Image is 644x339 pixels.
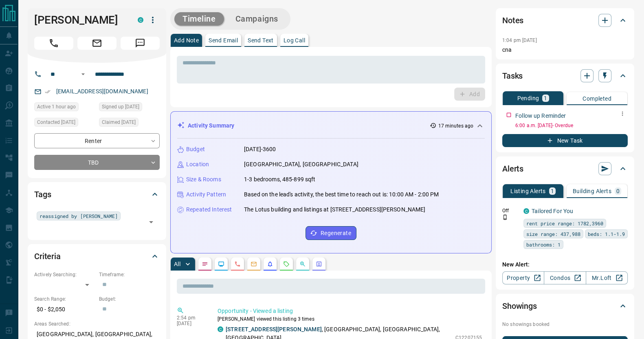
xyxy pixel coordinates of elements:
[510,188,546,194] p: Listing Alerts
[586,271,628,284] a: Mr.Loft
[77,37,116,50] span: Email
[502,69,523,82] h2: Tasks
[174,12,224,26] button: Timeline
[532,208,573,214] a: Tailored For You
[34,188,51,201] h2: Tags
[177,118,485,133] div: Activity Summary17 minutes ago
[244,190,439,199] p: Based on the lead's activity, the best time to reach out is: 10:00 AM - 2:00 PM
[244,175,315,184] p: 1-3 bedrooms, 485-899 sqft
[502,296,628,316] div: Showings
[244,160,358,169] p: [GEOGRAPHIC_DATA], [GEOGRAPHIC_DATA]
[177,321,205,326] p: [DATE]
[37,103,76,111] span: Active 1 hour ago
[248,37,274,43] p: Send Text
[544,95,547,101] p: 1
[102,103,139,111] span: Signed up [DATE]
[588,230,625,238] span: beds: 1.1-1.9
[502,37,537,43] p: 1:04 pm [DATE]
[99,271,160,278] p: Timeframe:
[515,122,628,129] p: 6:00 a.m. [DATE] - Overdue
[34,247,160,266] div: Criteria
[582,96,611,101] p: Completed
[251,261,257,267] svg: Emails
[34,250,61,263] h2: Criteria
[188,121,234,130] p: Activity Summary
[56,88,148,95] a: [EMAIL_ADDRESS][DOMAIN_NAME]
[502,159,628,178] div: Alerts
[102,118,136,126] span: Claimed [DATE]
[502,134,628,147] button: New Task
[299,261,306,267] svg: Opportunities
[34,320,160,328] p: Areas Searched:
[544,271,586,284] a: Condos
[34,271,95,278] p: Actively Searching:
[502,260,628,269] p: New Alert:
[226,326,322,332] a: [STREET_ADDRESS][PERSON_NAME]
[502,321,628,328] p: No showings booked
[186,175,221,184] p: Size & Rooms
[502,14,523,27] h2: Notes
[244,205,425,214] p: The Lotus building and listings at [STREET_ADDRESS][PERSON_NAME]
[209,37,238,43] p: Send Email
[502,11,628,30] div: Notes
[34,102,95,114] div: Fri Aug 15 2025
[502,46,628,54] p: cna
[121,37,160,50] span: Message
[515,112,566,120] p: Follow up Reminder
[218,315,482,323] p: [PERSON_NAME] viewed this listing 3 times
[502,271,544,284] a: Property
[244,145,276,154] p: [DATE]-3600
[186,205,232,214] p: Repeated Interest
[174,37,199,43] p: Add Note
[186,145,205,154] p: Budget
[218,261,224,267] svg: Lead Browsing Activity
[34,155,160,170] div: TBD
[502,66,628,86] div: Tasks
[99,102,160,114] div: Thu Feb 04 2021
[616,188,620,194] p: 0
[267,261,273,267] svg: Listing Alerts
[526,230,580,238] span: size range: 437,988
[502,299,537,313] h2: Showings
[99,118,160,129] div: Thu Jul 04 2024
[502,162,523,175] h2: Alerts
[284,37,305,43] p: Log Call
[186,160,209,169] p: Location
[186,190,226,199] p: Activity Pattern
[145,216,157,228] button: Open
[283,261,290,267] svg: Requests
[34,185,160,204] div: Tags
[316,261,322,267] svg: Agent Actions
[573,188,611,194] p: Building Alerts
[517,95,539,101] p: Pending
[526,219,603,227] span: rent price range: 1782,3960
[502,207,519,214] p: Off
[202,261,208,267] svg: Notes
[34,118,95,129] div: Thu Jul 04 2024
[551,188,554,194] p: 1
[37,118,75,126] span: Contacted [DATE]
[234,261,241,267] svg: Calls
[177,315,205,321] p: 2:54 pm
[526,240,560,249] span: bathrooms: 1
[34,303,95,316] p: $0 - $2,050
[218,326,223,332] div: condos.ca
[502,214,508,220] svg: Push Notification Only
[174,261,180,267] p: All
[34,133,160,148] div: Renter
[34,13,125,26] h1: [PERSON_NAME]
[40,212,118,220] span: reassigned by [PERSON_NAME]
[306,226,356,240] button: Regenerate
[218,307,482,315] p: Opportunity - Viewed a listing
[227,12,286,26] button: Campaigns
[438,122,473,130] p: 17 minutes ago
[34,37,73,50] span: Call
[45,89,51,95] svg: Email Verified
[99,295,160,303] p: Budget:
[34,295,95,303] p: Search Range:
[138,17,143,23] div: condos.ca
[523,208,529,214] div: condos.ca
[78,69,88,79] button: Open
